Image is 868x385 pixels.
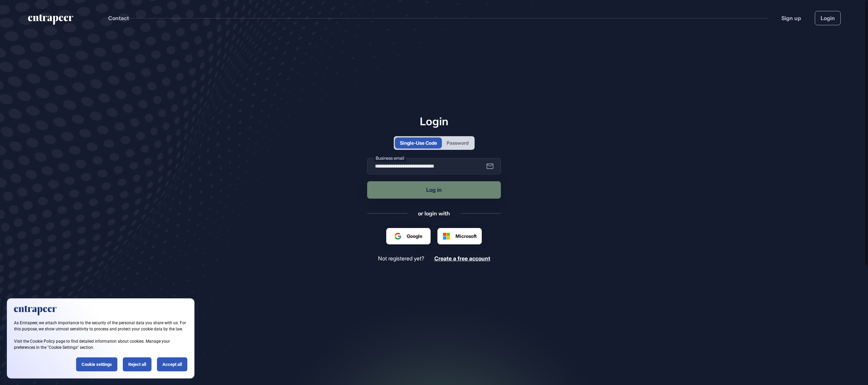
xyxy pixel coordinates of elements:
[108,14,129,23] button: Contact
[455,232,477,240] span: Microsoft
[367,181,501,199] button: Log in
[434,255,490,262] a: Create a free account
[378,255,424,262] span: Not registered yet?
[815,11,841,25] a: Login
[27,14,74,27] a: entrapeer-logo
[418,210,450,217] div: or login with
[374,154,406,161] label: Business email
[447,139,468,146] div: Password
[400,139,437,146] div: Single-Use Code
[367,115,501,128] h1: Login
[781,14,801,22] a: Sign up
